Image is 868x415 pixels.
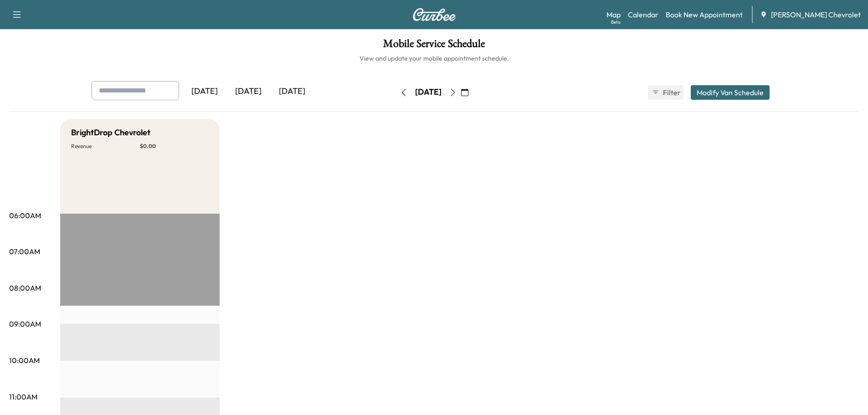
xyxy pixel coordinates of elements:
[9,355,40,366] p: 10:00AM
[270,81,314,102] div: [DATE]
[226,81,270,102] div: [DATE]
[628,9,658,20] a: Calendar
[9,54,859,63] h6: View and update your mobile appointment schedule.
[9,282,41,293] p: 08:00AM
[71,143,140,150] p: Revenue
[71,126,150,139] h5: BrightDrop Chevrolet
[9,318,41,329] p: 09:00AM
[648,85,683,100] button: Filter
[412,8,456,21] img: Curbee Logo
[9,38,859,54] h1: Mobile Service Schedule
[415,87,442,98] div: [DATE]
[666,9,743,20] a: Book New Appointment
[9,391,37,402] p: 11:00AM
[691,85,770,100] button: Modify Van Schedule
[663,87,679,98] span: Filter
[140,143,209,150] p: $ 0.00
[9,210,41,221] p: 06:00AM
[606,9,621,20] a: MapBeta
[771,9,861,20] span: [PERSON_NAME] Chevrolet
[611,19,621,26] div: Beta
[183,81,226,102] div: [DATE]
[9,246,40,257] p: 07:00AM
